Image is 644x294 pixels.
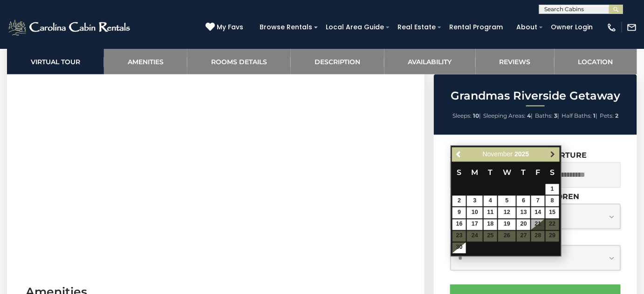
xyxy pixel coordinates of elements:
a: 12 [498,207,516,218]
span: Friday [536,168,541,177]
strong: 10 [473,112,479,119]
span: Next [549,151,556,159]
a: About [512,20,542,34]
a: Rental Program [445,20,507,34]
img: mail-regular-white.png [627,22,637,33]
span: Thursday [521,168,526,177]
li: | [483,110,533,122]
a: 16 [452,220,466,230]
a: Real Estate [393,20,440,34]
span: Previous [455,151,463,159]
img: phone-regular-white.png [607,22,617,33]
a: Reviews [476,49,555,74]
a: 4 [484,196,497,207]
span: Tuesday [488,168,493,177]
a: 1 [546,184,559,195]
a: Location [555,49,637,74]
span: Saturday [550,168,555,177]
span: Half Baths: [562,112,592,119]
a: Rooms Details [187,49,291,74]
h2: Grandmas Riverside Getaway [436,90,635,102]
a: 8 [546,196,559,207]
a: 5 [498,196,516,207]
a: 13 [517,207,530,218]
span: Baths: [535,112,553,119]
a: 18 [484,220,497,230]
a: 2 [452,196,466,207]
label: Departure [538,151,587,160]
a: Previous [453,149,465,160]
a: 20 [517,220,530,230]
a: 30 [452,243,466,254]
a: Description [291,49,384,74]
span: Monday [472,168,479,177]
a: My Favs [206,22,246,33]
a: 7 [531,196,545,207]
span: Pets: [600,112,614,119]
span: 2025 [514,151,529,158]
span: Wednesday [503,168,511,177]
span: Sunday [457,168,462,177]
strong: 1 [593,112,596,119]
a: 15 [546,207,559,218]
span: Sleeps: [452,112,472,119]
a: 10 [467,207,483,218]
a: Amenities [104,49,187,74]
a: Next [547,149,559,160]
strong: 2 [615,112,618,119]
a: Owner Login [546,20,597,34]
a: 3 [467,196,483,207]
strong: 3 [554,112,557,119]
a: Local Area Guide [321,20,389,34]
li: | [535,110,559,122]
span: November [483,151,513,158]
a: 9 [452,207,466,218]
a: Browse Rentals [255,20,317,34]
li: | [562,110,597,122]
span: Sleeping Areas: [483,112,526,119]
a: 6 [517,196,530,207]
strong: 4 [527,112,531,119]
a: Availability [384,49,476,74]
a: 17 [467,220,483,230]
a: 19 [498,220,516,230]
a: Virtual Tour [7,49,104,74]
a: 14 [531,207,545,218]
a: 11 [484,207,497,218]
img: White-1-2.png [7,18,133,37]
span: My Favs [217,22,243,32]
li: | [452,110,481,122]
